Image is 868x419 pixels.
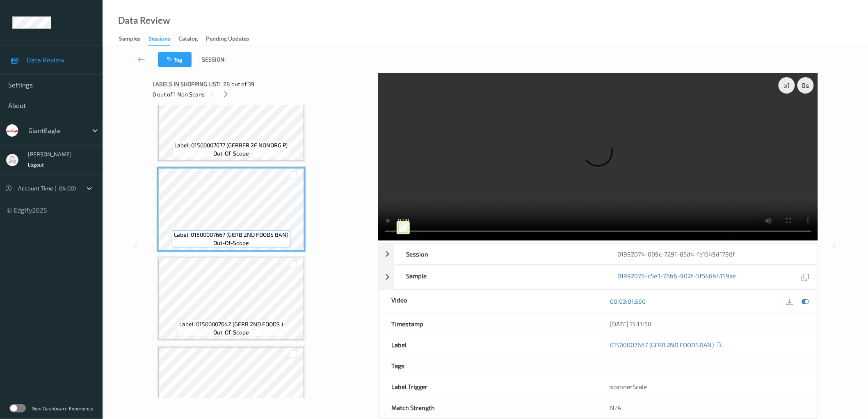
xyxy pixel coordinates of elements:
button: Tag [158,52,192,67]
div: [DATE] 15:17:58 [610,320,805,328]
div: Samples [119,34,140,45]
span: out-of-scope [213,239,249,247]
div: Sessions [148,34,170,46]
div: Label [379,334,598,355]
div: Timestamp [379,314,598,334]
div: Sample01992076-c5e3-76b6-902f-5f546b4159ae [379,265,818,289]
span: out-of-scope [213,149,249,158]
div: Label Trigger [379,376,598,397]
span: Label: 01500007667 (GERB 2ND FOODS BAN) [174,231,288,239]
div: 01992074-009c-7291-85d4-fa1549d1798f [605,244,817,264]
div: x 1 [779,77,795,94]
div: Catalog [178,34,198,45]
div: Sample [394,266,605,289]
span: 28 out of 39 [223,80,254,88]
span: Labels in shopping list: [153,80,220,88]
span: Label: 01500007642 (GERB 2ND FOODS ) [179,320,283,328]
a: Sessions [148,33,178,46]
div: Match Strength [379,397,598,418]
span: Session: [202,55,226,64]
div: Data Review [118,16,170,25]
div: Video [379,290,598,313]
a: Catalog [178,33,206,45]
div: Pending Updates [206,34,249,45]
div: Session01992074-009c-7291-85d4-fa1549d1798f [379,243,818,265]
div: scannerScale [598,376,817,397]
a: 01500007667 (GERB 2ND FOODS BAN) [610,341,714,349]
div: N/A [598,397,817,418]
a: 00:03:01.560 [610,297,646,305]
a: Samples [119,33,148,45]
span: out-of-scope [213,328,249,337]
div: Session [394,244,605,264]
div: 0 out of 1 Non Scans [153,89,372,99]
div: Tags [379,355,598,376]
span: Label: 01500007677 (GERBER 2F NONORG P) [175,141,288,149]
a: 01992076-c5e3-76b6-902f-5f546b4159ae [618,272,736,283]
div: 0 s [797,77,814,94]
a: Pending Updates [206,33,257,45]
